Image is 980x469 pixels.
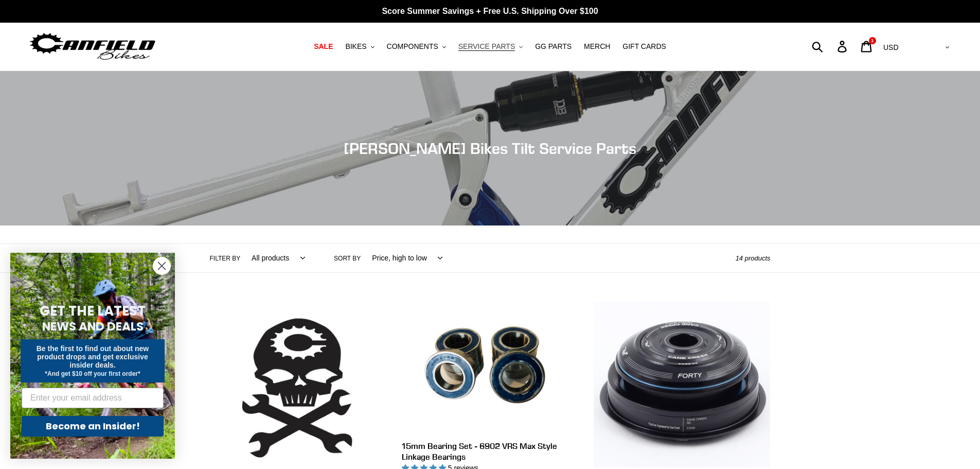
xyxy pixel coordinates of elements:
button: BIKES [340,40,379,54]
span: SERVICE PARTS [458,42,515,51]
span: BIKES [345,42,366,51]
button: SERVICE PARTS [453,40,528,54]
a: SALE [309,40,338,54]
button: Close dialog [153,257,171,275]
label: Sort by [334,254,361,263]
span: MERCH [584,42,610,51]
a: MERCH [579,40,615,54]
a: GG PARTS [530,40,577,54]
input: Enter your email address [22,388,164,408]
span: [PERSON_NAME] Bikes Tilt Service Parts [344,139,636,158]
a: 1 [855,36,879,58]
span: GIFT CARDS [622,42,666,51]
span: 1 [871,38,874,43]
span: GET THE LATEST [40,302,146,320]
img: Canfield Bikes [28,30,157,63]
span: COMPONENTS [387,42,438,51]
span: *And get $10 off your first order* [45,370,140,377]
span: 14 products [736,254,771,262]
span: Be the first to find out about new product drops and get exclusive insider deals. [37,344,149,369]
label: Filter by [210,254,241,263]
button: Become an Insider! [22,416,164,437]
input: Search [817,35,844,58]
span: NEWS AND DEALS [42,318,144,335]
button: COMPONENTS [382,40,451,54]
span: GG PARTS [535,42,572,51]
span: SALE [314,42,333,51]
a: GIFT CARDS [617,40,671,54]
